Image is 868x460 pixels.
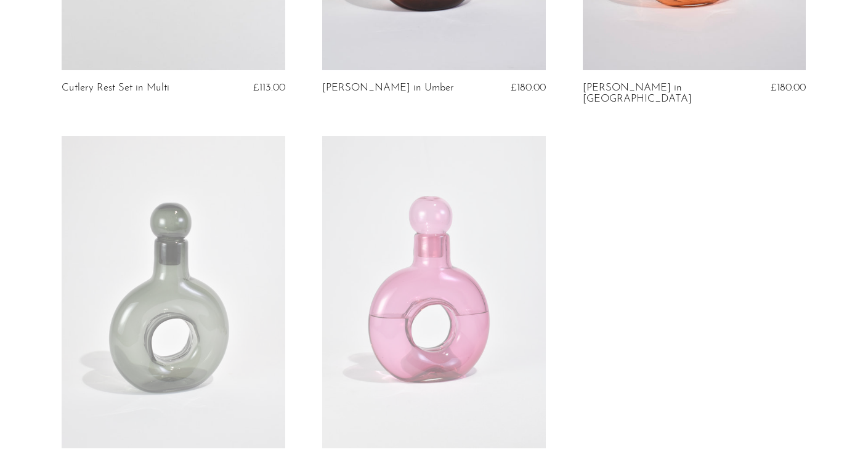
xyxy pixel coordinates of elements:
span: £180.00 [771,83,806,93]
a: [PERSON_NAME] in Umber [322,83,454,94]
span: £180.00 [511,83,546,93]
a: [PERSON_NAME] in [GEOGRAPHIC_DATA] [583,83,732,105]
a: Cutlery Rest Set in Multi [62,83,169,94]
span: £113.00 [253,83,285,93]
